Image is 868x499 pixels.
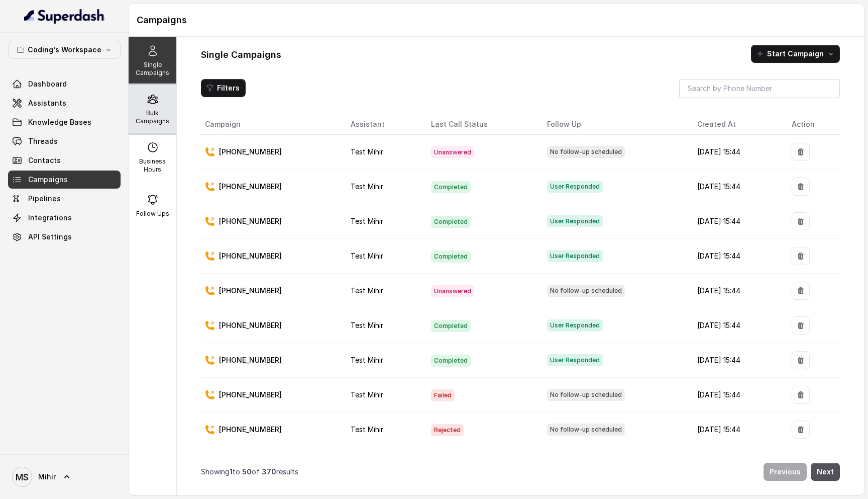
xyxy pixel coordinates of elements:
[201,114,343,135] th: Campaign
[219,390,282,400] p: [PHONE_NUMBER]
[351,217,383,225] span: Test Mihir
[547,250,603,262] span: User Responded
[133,157,172,174] p: Business Hours
[28,79,67,89] span: Dashboard
[133,61,172,77] p: Single Campaigns
[136,210,169,218] p: Follow Ups
[133,109,172,125] p: Bulk Campaigns
[431,285,474,297] span: Unanswered
[24,8,105,24] img: light.svg
[8,41,121,59] button: Coding's Workspace
[784,114,840,135] th: Action
[28,44,101,56] p: Coding's Workspace
[547,354,603,366] span: User Responded
[689,412,784,447] td: [DATE] 15:44
[351,182,383,191] span: Test Mihir
[689,170,784,204] td: [DATE] 15:44
[547,389,625,401] span: No follow-up scheduled
[219,320,282,330] p: [PHONE_NUMBER]
[689,239,784,274] td: [DATE] 15:44
[351,286,383,295] span: Test Mihir
[201,79,246,97] button: Filters
[351,425,383,434] span: Test Mihir
[219,425,282,435] p: [PHONE_NUMBER]
[351,390,383,399] span: Test Mihir
[751,45,840,63] button: Start Campaign
[689,308,784,343] td: [DATE] 15:44
[8,94,121,112] a: Assistants
[547,146,625,158] span: No follow-up scheduled
[689,135,784,170] td: [DATE] 15:44
[201,47,281,63] h1: Single Campaigns
[219,216,282,226] p: [PHONE_NUMBER]
[28,175,68,185] span: Campaigns
[8,113,121,131] a: Knowledge Bases
[431,251,471,263] span: Completed
[351,147,383,156] span: Test Mihir
[811,463,840,481] button: Next
[242,467,252,476] span: 50
[8,132,121,150] a: Threads
[16,472,29,482] text: MS
[8,151,121,170] a: Contacts
[28,232,72,242] span: API Settings
[28,155,61,165] span: Contacts
[547,424,625,436] span: No follow-up scheduled
[351,252,383,260] span: Test Mihir
[689,447,784,482] td: [DATE] 15:44
[201,467,298,477] p: Showing to of results
[219,355,282,365] p: [PHONE_NUMBER]
[539,114,689,135] th: Follow Up
[431,216,471,228] span: Completed
[262,467,276,476] span: 370
[219,147,282,157] p: [PHONE_NUMBER]
[431,389,455,401] span: Failed
[201,457,840,487] nav: Pagination
[689,204,784,239] td: [DATE] 15:44
[8,228,121,246] a: API Settings
[547,285,625,297] span: No follow-up scheduled
[343,114,423,135] th: Assistant
[431,146,474,158] span: Unanswered
[8,209,121,227] a: Integrations
[351,356,383,364] span: Test Mihir
[137,12,856,28] h1: Campaigns
[219,182,282,192] p: [PHONE_NUMBER]
[689,114,784,135] th: Created At
[28,194,61,204] span: Pipelines
[689,274,784,308] td: [DATE] 15:44
[8,171,121,189] a: Campaigns
[8,75,121,93] a: Dashboard
[431,320,471,332] span: Completed
[689,343,784,378] td: [DATE] 15:44
[219,251,282,261] p: [PHONE_NUMBER]
[230,467,233,476] span: 1
[547,215,603,227] span: User Responded
[219,286,282,296] p: [PHONE_NUMBER]
[28,117,91,127] span: Knowledge Bases
[431,181,471,193] span: Completed
[679,79,840,98] input: Search by Phone Number
[351,321,383,329] span: Test Mihir
[28,213,72,223] span: Integrations
[431,355,471,367] span: Completed
[28,136,58,146] span: Threads
[28,98,66,108] span: Assistants
[8,190,121,208] a: Pipelines
[38,472,56,482] span: Mihir
[547,181,603,193] span: User Responded
[8,463,121,491] a: Mihir
[547,319,603,331] span: User Responded
[431,424,464,436] span: Rejected
[689,378,784,412] td: [DATE] 15:44
[764,463,807,481] button: Previous
[423,114,539,135] th: Last Call Status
